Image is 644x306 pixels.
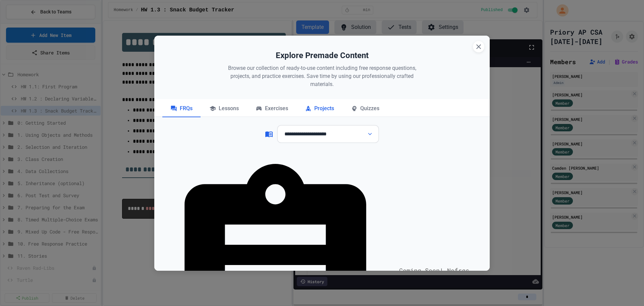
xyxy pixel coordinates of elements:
p: Browse our collection of ready-to-use content including free response questions, projects, and pr... [221,64,423,88]
div: Exercises [248,100,296,117]
span: Coming Soon! No frq s available yet. [399,266,490,284]
div: FRQs [162,100,201,117]
h2: Explore Premade Content [164,49,480,61]
div: Lessons [201,100,247,117]
div: Quizzes [343,100,387,117]
div: Projects [297,100,342,117]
